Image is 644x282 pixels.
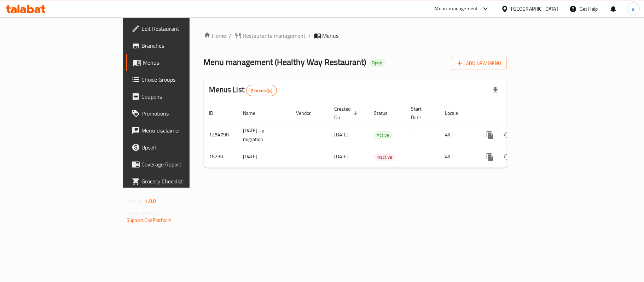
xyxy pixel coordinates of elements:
[127,216,172,225] a: Support.OpsPlatform
[374,153,395,161] span: Inactive
[309,31,311,40] li: /
[141,143,225,152] span: Upsell
[499,148,516,165] button: Change Status
[126,156,231,173] a: Coverage Report
[296,109,320,117] span: Vendor
[238,124,291,146] td: [DATE]-cg migration
[369,60,385,66] span: Open
[511,5,558,13] div: [GEOGRAPHIC_DATA]
[452,57,507,70] button: Add New Menu
[141,160,225,169] span: Coverage Report
[243,31,306,40] span: Restaurants management
[335,105,360,122] span: Created On
[369,59,385,67] div: Open
[126,37,231,54] a: Branches
[246,85,277,96] div: Total records count
[445,109,468,117] span: Locale
[406,124,440,146] td: -
[411,105,431,122] span: Start Date
[126,71,231,88] a: Choice Groups
[127,196,144,206] span: Version:
[204,102,555,168] table: enhanced table
[323,31,339,40] span: Menus
[243,109,265,117] span: Name
[209,84,277,96] h2: Menus List
[143,58,225,67] span: Menus
[209,109,223,117] span: ID
[482,127,499,143] button: more
[126,139,231,156] a: Upsell
[246,87,277,94] span: 2 record(s)
[440,124,476,146] td: All
[440,146,476,168] td: All
[141,24,225,33] span: Edit Restaurant
[406,146,440,168] td: -
[127,208,159,218] span: Get support on:
[335,130,349,139] span: [DATE]
[141,126,225,135] span: Menu disclaimer
[374,109,397,117] span: Status
[476,102,555,124] th: Actions
[126,54,231,71] a: Menus
[204,54,366,70] span: Menu management ( Healthy Way Restaurant )
[632,5,634,13] span: a
[141,177,225,186] span: Grocery Checklist
[126,88,231,105] a: Coupons
[335,152,349,161] span: [DATE]
[126,105,231,122] a: Promotions
[141,109,225,118] span: Promotions
[141,41,225,50] span: Branches
[145,196,156,206] span: 1.0.0
[482,148,499,165] button: more
[126,122,231,139] a: Menu disclaimer
[374,131,392,139] div: Active
[374,153,395,161] div: Inactive
[141,75,225,84] span: Choice Groups
[374,131,392,139] span: Active
[234,31,306,40] a: Restaurants management
[126,173,231,190] a: Grocery Checklist
[499,127,516,143] button: Change Status
[238,146,291,168] td: [DATE]
[487,82,504,99] div: Export file
[458,59,501,68] span: Add New Menu
[126,20,231,37] a: Edit Restaurant
[435,5,478,13] div: Menu-management
[204,31,507,40] nav: breadcrumb
[141,92,225,101] span: Coupons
